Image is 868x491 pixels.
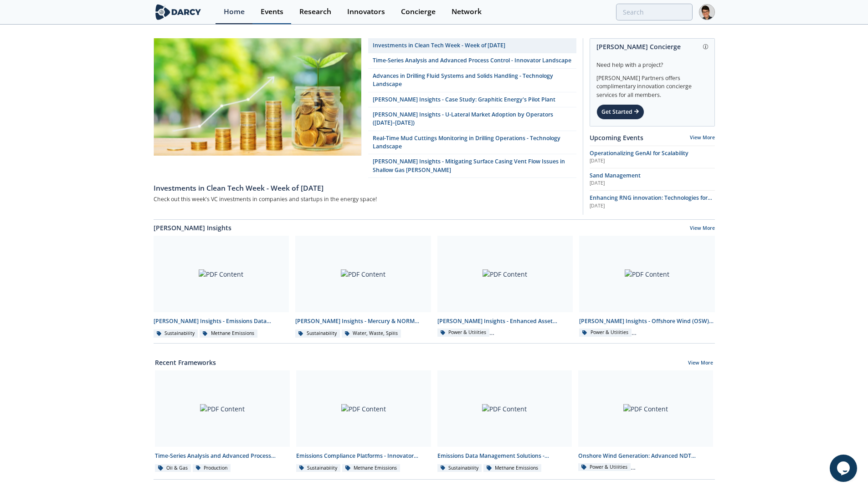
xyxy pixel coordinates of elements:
div: Home [224,8,245,15]
div: Oil & Gas [155,464,191,472]
div: Get Started [596,104,644,120]
a: View More [688,359,713,368]
a: Sand Management [DATE] [590,172,715,187]
a: Investments in Clean Tech Week - Week of [DATE] [154,178,576,193]
span: Sand Management [590,172,641,179]
a: PDF Content [PERSON_NAME] Insights - Emissions Data Integration Sustainability Methane Emissions [150,236,293,338]
iframe: chat widget [830,455,859,482]
div: Emissions Data Management Solutions - Technology Landscape [437,452,572,460]
div: Water, Waste, Spills [342,329,401,338]
a: Recent Frameworks [155,358,216,367]
div: Innovators [347,8,385,15]
div: [PERSON_NAME] Insights - Offshore Wind (OSW) and Networks [579,317,715,325]
div: Check out this week's VC investments in companies and startups in the energy space! [154,193,576,205]
a: [PERSON_NAME] Insights [154,223,231,233]
img: logo-wide.svg [154,4,203,20]
div: Investments in Clean Tech Week - Week of [DATE] [154,183,576,194]
div: [PERSON_NAME] Insights - Emissions Data Integration [154,317,289,325]
div: Power & Utilities [437,329,490,337]
a: Operationalizing GenAI for Scalability [DATE] [590,149,715,165]
div: Research [299,8,331,15]
div: Power & Utilities [578,463,631,471]
div: [DATE] [590,202,715,210]
a: PDF Content Emissions Compliance Platforms - Innovator Comparison Sustainability Methane Emissions [293,370,434,473]
div: Sustainability [154,329,198,338]
a: [PERSON_NAME] Insights - Mitigating Surface Casing Vent Flow Issues in Shallow Gas [PERSON_NAME] [368,154,576,178]
a: PDF Content Time-Series Analysis and Advanced Process Control - Innovator Landscape Oil & Gas Pro... [152,370,293,473]
div: Events [261,8,283,15]
div: Concierge [401,8,436,15]
div: Need help with a project? [596,55,708,69]
a: Real-Time Mud Cuttings Monitoring in Drilling Operations - Technology Landscape [368,131,576,155]
a: PDF Content Onshore Wind Generation: Advanced NDT Inspections - Innovator Landscape Power & Utili... [575,370,716,473]
a: View More [690,134,715,141]
div: [DATE] [590,180,715,187]
div: Sustainability [295,329,340,338]
div: Methane Emissions [483,464,541,472]
a: Time-Series Analysis and Advanced Process Control - Innovator Landscape [368,53,576,68]
div: [PERSON_NAME] Concierge [596,39,708,55]
a: View More [690,225,715,233]
a: Investments in Clean Tech Week - Week of [DATE] [368,38,576,53]
a: Upcoming Events [590,133,643,142]
div: Onshore Wind Generation: Advanced NDT Inspections - Innovator Landscape [578,452,713,460]
img: information.svg [703,44,708,49]
span: Operationalizing GenAI for Scalability [590,149,688,157]
div: Sustainability [437,464,482,472]
input: Advanced Search [616,4,693,20]
a: [PERSON_NAME] Insights - Case Study: Graphitic Energy's Pilot Plant [368,92,576,107]
a: Enhancing RNG innovation: Technologies for Sustainable Energy [DATE] [590,194,715,209]
div: Production [193,464,231,472]
div: Methane Emissions [200,329,257,338]
div: [PERSON_NAME] Insights - Mercury & NORM Detection and [MEDICAL_DATA] [295,317,431,325]
div: Methane Emissions [342,464,400,472]
a: Advances in Drilling Fluid Systems and Solids Handling - Technology Landscape [368,69,576,92]
a: [PERSON_NAME] Insights - U-Lateral Market Adoption by Operators ([DATE]–[DATE]) [368,107,576,131]
div: Power & Utilities [579,329,632,337]
div: [DATE] [590,157,715,165]
a: PDF Content Emissions Data Management Solutions - Technology Landscape Sustainability Methane Emi... [434,370,575,473]
a: PDF Content [PERSON_NAME] Insights - Enhanced Asset Management (O&M) for Onshore Wind Farms Power... [434,236,576,338]
span: Enhancing RNG innovation: Technologies for Sustainable Energy [590,194,712,210]
a: PDF Content [PERSON_NAME] Insights - Offshore Wind (OSW) and Networks Power & Utilities [576,236,718,338]
div: Network [452,8,482,15]
div: Emissions Compliance Platforms - Innovator Comparison [296,452,431,460]
img: Profile [699,4,715,20]
div: [PERSON_NAME] Insights - Enhanced Asset Management (O&M) for Onshore Wind Farms [437,317,573,325]
div: Time-Series Analysis and Advanced Process Control - Innovator Landscape [155,452,290,460]
a: PDF Content [PERSON_NAME] Insights - Mercury & NORM Detection and [MEDICAL_DATA] Sustainability W... [292,236,434,338]
div: [PERSON_NAME] Partners offers complimentary innovation concierge services for all members. [596,69,708,99]
div: Sustainability [296,464,341,472]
